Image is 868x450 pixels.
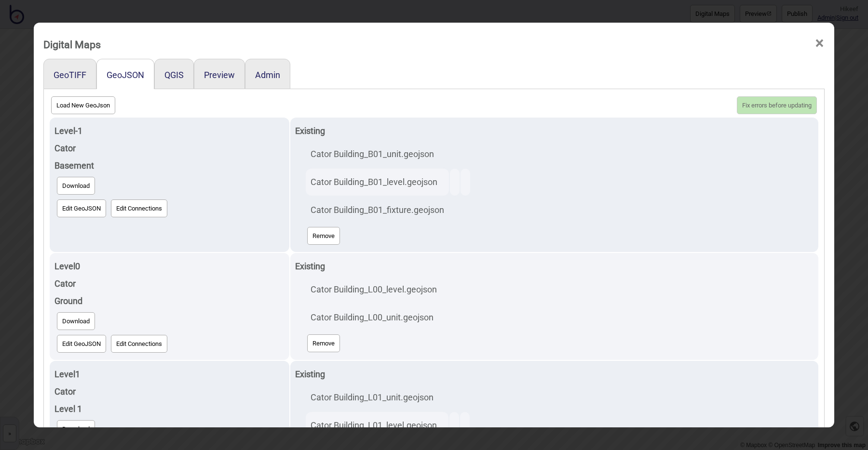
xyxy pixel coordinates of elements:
button: Edit GeoJSON [57,335,106,353]
strong: Existing [295,261,325,271]
td: Cator Building_L00_unit.geojson [306,304,442,331]
button: GeoJSON [107,70,144,80]
button: Edit Connections [111,335,167,353]
td: Cator Building_B01_level.geojson [306,169,449,196]
button: Download [57,420,95,438]
button: Download [57,177,95,195]
button: Admin [255,70,280,80]
div: Level -1 [54,122,285,140]
strong: Existing [295,126,325,136]
button: Preview [204,70,235,80]
div: Digital Maps [43,34,101,55]
button: Remove [307,227,340,245]
td: Cator Building_L01_unit.geojson [306,384,448,411]
button: Fix errors before updating [737,96,817,114]
div: Level 1 [54,366,285,383]
a: Edit Connections [108,197,170,220]
div: Cator [54,140,285,157]
button: QGIS [164,70,184,80]
div: Cator [54,383,285,400]
div: Ground [54,292,285,310]
td: Cator Building_L00_level.geojson [306,276,442,303]
a: Edit Connections [108,332,170,355]
button: Remove [307,334,340,352]
button: GeoTIFF [54,70,86,80]
td: Cator Building_B01_fixture.geojson [306,197,449,224]
button: Edit Connections [111,199,167,217]
button: Edit GeoJSON [57,199,106,217]
div: Level 0 [54,258,285,275]
div: Level 1 [54,400,285,418]
div: Cator [54,275,285,292]
span: × [814,27,825,59]
td: Cator Building_B01_unit.geojson [306,141,449,168]
button: Load New GeoJson [51,96,115,114]
strong: Existing [295,369,325,379]
div: Basement [54,157,285,174]
button: Download [57,312,95,330]
td: Cator Building_L01_level.geojson [306,412,448,439]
